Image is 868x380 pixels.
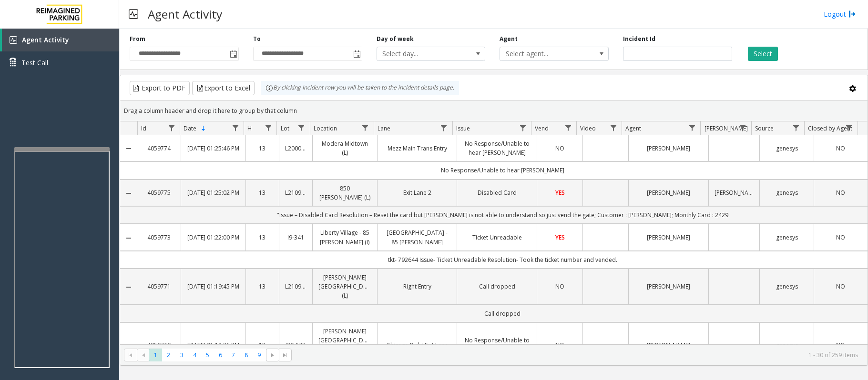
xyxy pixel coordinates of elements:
a: Id Filter Menu [165,121,178,134]
a: 850 [PERSON_NAME] (L) [318,184,371,202]
span: NO [836,233,845,241]
a: Collapse Details [120,190,137,197]
span: NO [555,144,564,152]
span: Location [314,124,337,132]
a: NO [820,282,862,291]
a: [DATE] 01:25:46 PM [187,144,240,153]
span: NO [555,341,564,349]
a: Agent Filter Menu [685,121,698,134]
span: Toggle popup [351,47,362,60]
a: 13 [252,144,273,153]
a: 4059769 [143,340,175,350]
label: Incident Id [623,35,655,43]
a: [DATE] 01:25:02 PM [187,188,240,197]
a: [DATE] 01:19:45 PM [187,282,240,291]
a: Mezz Main Trans Entry [383,144,451,153]
label: Agent [500,35,518,43]
span: Page 3 [175,349,188,361]
span: Page 8 [240,349,253,361]
a: I20-177 [285,340,306,350]
span: Test Call [21,58,48,68]
a: Lot Filter Menu [295,121,307,134]
a: Lane Filter Menu [438,121,450,134]
a: 4059775 [143,188,175,197]
a: Ticket Unreadable [463,233,531,242]
a: Call dropped [463,282,531,291]
label: From [130,35,145,43]
a: genesys [766,144,807,153]
a: Source Filter Menu [789,121,802,134]
span: Issue [456,124,470,132]
a: Date Filter Menu [229,121,242,134]
span: Page 1 [149,349,162,361]
a: L21093100 [285,282,306,291]
div: Drag a column header and drop it here to group by that column [120,102,868,119]
span: Agent Activity [22,35,69,44]
a: NO [820,188,862,197]
a: Issue Filter Menu [516,121,529,134]
a: [PERSON_NAME] [634,282,703,291]
a: [PERSON_NAME][GEOGRAPHIC_DATA] (L) [318,273,371,300]
a: Collapse Details [120,234,137,242]
a: [PERSON_NAME] [634,188,703,197]
span: NO [836,341,845,349]
a: genesys [766,340,807,350]
button: Select [748,47,778,61]
a: NO [543,340,577,350]
a: NO [543,144,577,153]
label: Day of week [377,35,414,43]
a: YES [543,233,577,242]
span: Vend [535,124,549,132]
label: To [253,35,261,43]
a: genesys [766,188,807,197]
a: Modera Midtown (L) [318,139,371,157]
td: "Issue – Disabled Card Resolution – Reset the card but [PERSON_NAME] is not able to understand so... [137,206,868,224]
span: Page 6 [214,349,227,361]
a: YES [543,188,577,197]
span: Sortable [200,125,207,132]
span: Video [580,124,596,132]
a: Vend Filter Menu [562,121,574,134]
a: Disabled Card [463,188,531,197]
a: No Response/Unable to hear [PERSON_NAME] [463,336,531,354]
a: Liberty Village - 85 [PERSON_NAME] (I) [318,228,371,246]
a: NO [820,233,862,242]
div: Data table [120,121,868,344]
a: 13 [252,233,273,242]
span: Select day... [377,47,463,60]
a: 4059773 [143,233,175,242]
a: No Response/Unable to hear [PERSON_NAME] [463,139,531,157]
a: L21091600 [285,188,306,197]
span: NO [836,144,845,152]
span: NO [836,282,845,290]
td: tkt- 792644 Issue- Ticket Unreadable Resolution- Took the ticket number and vended. [137,251,868,269]
a: 4059771 [143,282,175,291]
span: Id [141,124,146,132]
a: 4059774 [143,144,175,153]
span: Select agent... [500,47,586,60]
a: [PERSON_NAME] [634,144,703,153]
a: [PERSON_NAME] [715,188,754,197]
a: [DATE] 01:22:00 PM [187,233,240,242]
span: Source [755,124,774,132]
img: 'icon' [10,36,17,44]
h3: Agent Activity [143,2,227,26]
a: 13 [252,340,273,350]
span: Lane [378,124,390,132]
a: L20000500 [285,144,306,153]
a: genesys [766,282,807,291]
td: No Response/Unable to hear [PERSON_NAME] [137,161,868,179]
a: [GEOGRAPHIC_DATA] - 85 [PERSON_NAME] [383,228,451,246]
a: Video Filter Menu [607,121,620,134]
a: [PERSON_NAME] [634,340,703,350]
a: Collapse Details [120,283,137,291]
img: infoIcon.svg [266,84,273,92]
a: Right Entry [383,282,451,291]
a: NO [820,144,862,153]
a: [PERSON_NAME] [634,233,703,242]
span: Closed by Agent [808,124,852,132]
a: genesys [766,233,807,242]
img: pageIcon [129,2,138,26]
a: Collapse Details [120,341,137,349]
kendo-pager-info: 1 - 30 of 259 items [297,351,858,359]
